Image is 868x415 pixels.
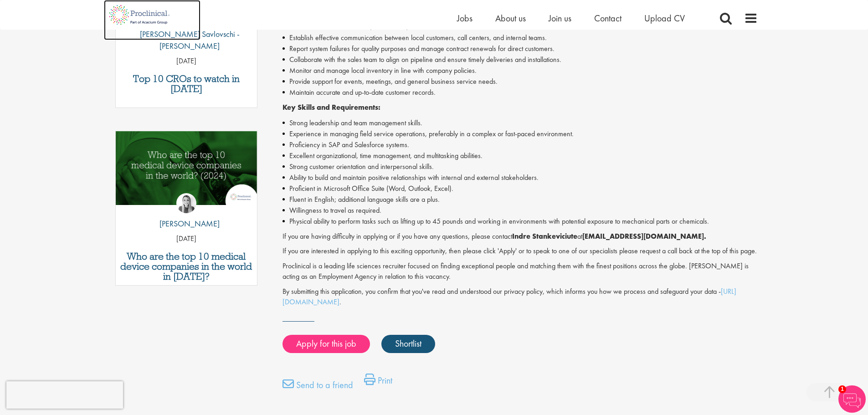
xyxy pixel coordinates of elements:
[116,234,257,244] p: [DATE]
[364,374,392,392] a: Print
[282,161,758,172] li: Strong customer orientation and interpersonal skills.
[116,131,257,212] a: Link to a post
[282,76,758,87] li: Provide support for events, meetings, and general business service needs.
[282,172,758,183] li: Ability to build and maintain positive relationships with internal and external stakeholders.
[120,251,253,282] a: Who are the top 10 medical device companies in the world in [DATE]?
[282,32,758,43] li: Establish effective communication between local customers, call centers, and internal teams.
[282,128,758,139] li: Experience in managing field service operations, preferably in a complex or fast-paced environment.
[282,139,758,150] li: Proficiency in SAP and Salesforce systems.
[282,216,758,227] li: Physical ability to perform tasks such as lifting up to 45 pounds and working in environments wit...
[116,4,257,56] a: Theodora Savlovschi - Wicks [PERSON_NAME] Savlovschi - [PERSON_NAME]
[6,381,123,409] iframe: reCAPTCHA
[282,378,353,396] a: Send to a friend
[153,218,220,230] p: [PERSON_NAME]
[153,193,220,234] a: Hannah Burke [PERSON_NAME]
[549,12,571,24] a: Join us
[512,231,577,241] strong: Indre Stankeviciute
[282,205,758,216] li: Willingness to travel as required.
[176,193,196,213] img: Hannah Burke
[282,102,380,112] strong: Key Skills and Requirements:
[282,287,758,307] p: By submitting this application, you confirm that you've read and understood our privacy policy, w...
[116,131,257,205] img: Top 10 Medical Device Companies 2024
[644,12,685,24] a: Upload CV
[838,385,846,393] span: 1
[282,261,758,282] p: Proclinical is a leading life sciences recruiter focused on finding exceptional people and matchi...
[282,54,758,65] li: Collaborate with the sales team to align on pipeline and ensure timely deliveries and installations.
[282,183,758,194] li: Proficient in Microsoft Office Suite (Word, Outlook, Excel).
[495,12,526,24] a: About us
[116,28,257,51] p: [PERSON_NAME] Savlovschi - [PERSON_NAME]
[282,246,758,256] p: If you are interested in applying to this exciting opportunity, then please click 'Apply' or to s...
[381,335,435,353] a: Shortlist
[116,56,257,67] p: [DATE]
[282,231,758,242] p: If you are having difficulty in applying or if you have any questions, please contact at
[282,194,758,205] li: Fluent in English; additional language skills are a plus.
[594,12,621,24] a: Contact
[282,43,758,54] li: Report system failures for quality purposes and manage contract renewals for direct customers.
[838,385,866,413] img: Chatbot
[282,287,736,307] a: [URL][DOMAIN_NAME]
[457,12,473,24] a: Jobs
[282,87,758,98] li: Maintain accurate and up-to-date customer records.
[282,335,370,353] a: Apply for this job
[120,74,253,94] a: Top 10 CROs to watch in [DATE]
[282,65,758,76] li: Monitor and manage local inventory in line with company policies.
[282,118,758,128] li: Strong leadership and team management skills.
[582,231,706,241] strong: [EMAIL_ADDRESS][DOMAIN_NAME].
[282,150,758,161] li: Excellent organizational, time management, and multitasking abilities.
